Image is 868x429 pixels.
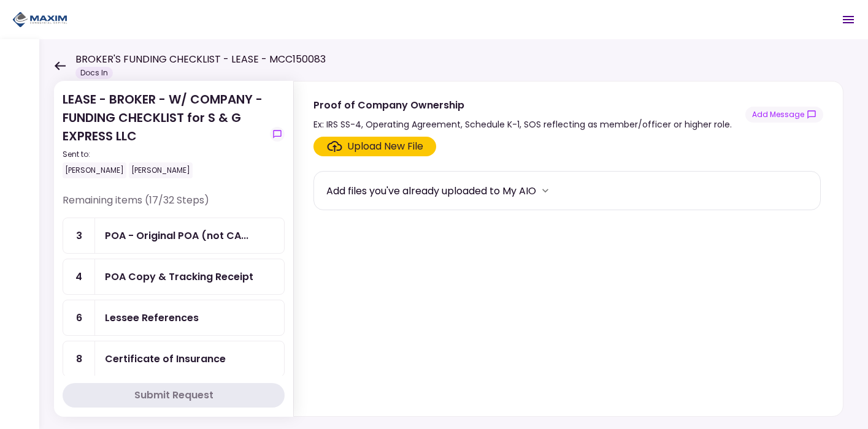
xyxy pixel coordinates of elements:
[129,162,193,178] div: [PERSON_NAME]
[313,137,436,156] span: Click here to upload the required document
[105,269,253,284] div: POA Copy & Tracking Receipt
[293,81,843,417] div: Proof of Company OwnershipEx: IRS SS-4, Operating Agreement, Schedule K-1, SOS reflecting as memb...
[63,383,285,408] button: Submit Request
[326,183,536,199] div: Add files you've already uploaded to My AIO
[105,228,248,243] div: POA - Original POA (not CA or GA) (Received in house)
[745,107,823,123] button: show-messages
[63,162,126,178] div: [PERSON_NAME]
[105,310,199,325] div: Lessee References
[75,67,113,79] div: Docs In
[347,139,423,154] div: Upload New File
[63,218,285,254] a: 3POA - Original POA (not CA or GA) (Received in house)
[63,300,285,336] a: 6Lessee References
[270,127,285,142] button: show-messages
[75,52,326,67] h1: BROKER'S FUNDING CHECKLIST - LEASE - MCC150083
[63,300,95,335] div: 6
[834,5,863,34] button: Open menu
[63,218,95,253] div: 3
[63,341,285,377] a: 8Certificate of Insurance
[63,193,285,218] div: Remaining items (17/32 Steps)
[63,341,95,376] div: 8
[105,351,226,366] div: Certificate of Insurance
[63,259,95,294] div: 4
[313,97,732,113] div: Proof of Company Ownership
[313,117,732,132] div: Ex: IRS SS-4, Operating Agreement, Schedule K-1, SOS reflecting as member/officer or higher role.
[63,259,285,295] a: 4POA Copy & Tracking Receipt
[12,10,67,29] img: Partner icon
[536,181,555,200] button: more
[63,90,265,178] div: LEASE - BROKER - W/ COMPANY - FUNDING CHECKLIST for S & G EXPRESS LLC
[63,149,265,160] div: Sent to:
[134,388,213,403] div: Submit Request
